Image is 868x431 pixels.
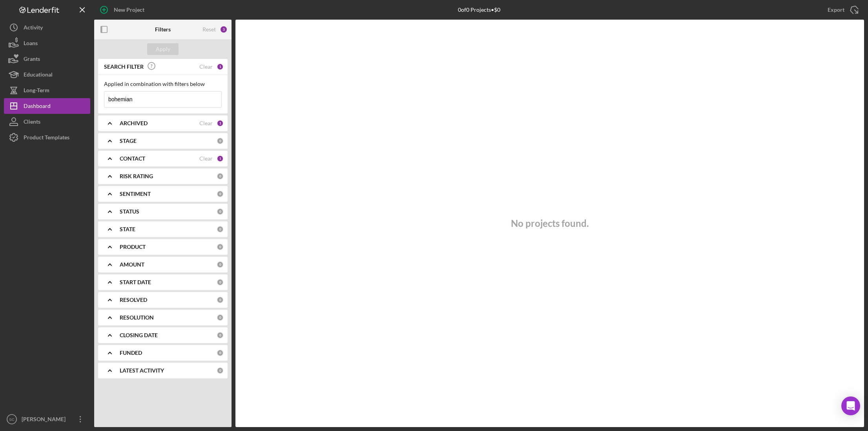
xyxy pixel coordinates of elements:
[217,226,224,233] div: 0
[217,261,224,268] div: 0
[120,350,142,356] b: FUNDED
[24,82,49,100] div: Long-Term
[217,349,224,356] div: 0
[20,411,71,429] div: [PERSON_NAME]
[4,130,90,145] button: Product Templates
[120,208,139,215] b: STATUS
[120,297,147,303] b: RESOLVED
[104,64,144,70] b: SEARCH FILTER
[24,20,43,37] div: Activity
[217,190,224,197] div: 0
[24,51,40,69] div: Grants
[24,114,40,131] div: Clients
[217,279,224,286] div: 0
[24,98,51,116] div: Dashboard
[24,67,53,84] div: Educational
[217,314,224,321] div: 0
[199,120,213,126] div: Clear
[156,43,170,55] div: Apply
[217,63,224,70] div: 1
[217,208,224,215] div: 0
[4,114,90,130] button: Clients
[120,261,144,268] b: AMOUNT
[217,243,224,250] div: 0
[4,82,90,98] button: Long-Term
[4,98,90,114] button: Dashboard
[4,20,90,35] button: Activity
[828,2,844,18] div: Export
[217,173,224,180] div: 0
[841,396,860,415] div: Open Intercom Messenger
[120,173,153,179] b: RISK RATING
[114,2,144,18] div: New Project
[120,155,145,162] b: CONTACT
[9,417,14,422] text: SC
[217,155,224,162] div: 1
[155,26,171,33] b: Filters
[820,2,864,18] button: Export
[120,367,164,374] b: LATEST ACTIVITY
[4,35,90,51] button: Loans
[4,67,90,82] button: Educational
[217,367,224,374] div: 0
[120,244,146,250] b: PRODUCT
[120,279,151,285] b: START DATE
[217,120,224,127] div: 1
[147,43,179,55] button: Apply
[120,120,148,126] b: ARCHIVED
[199,64,213,70] div: Clear
[202,26,216,33] div: Reset
[217,137,224,144] div: 0
[94,2,152,18] button: New Project
[4,411,90,427] button: SC[PERSON_NAME]
[217,296,224,303] div: 0
[4,51,90,67] button: Grants
[120,191,151,197] b: SENTIMENT
[24,35,38,53] div: Loans
[199,155,213,162] div: Clear
[120,226,135,232] b: STATE
[120,138,137,144] b: STAGE
[104,81,222,87] div: Applied in combination with filters below
[217,332,224,339] div: 0
[120,314,154,321] b: RESOLUTION
[220,26,228,33] div: 3
[24,130,69,147] div: Product Templates
[458,7,500,13] div: 0 of 0 Projects • $0
[511,218,589,229] h3: No projects found.
[120,332,158,338] b: CLOSING DATE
